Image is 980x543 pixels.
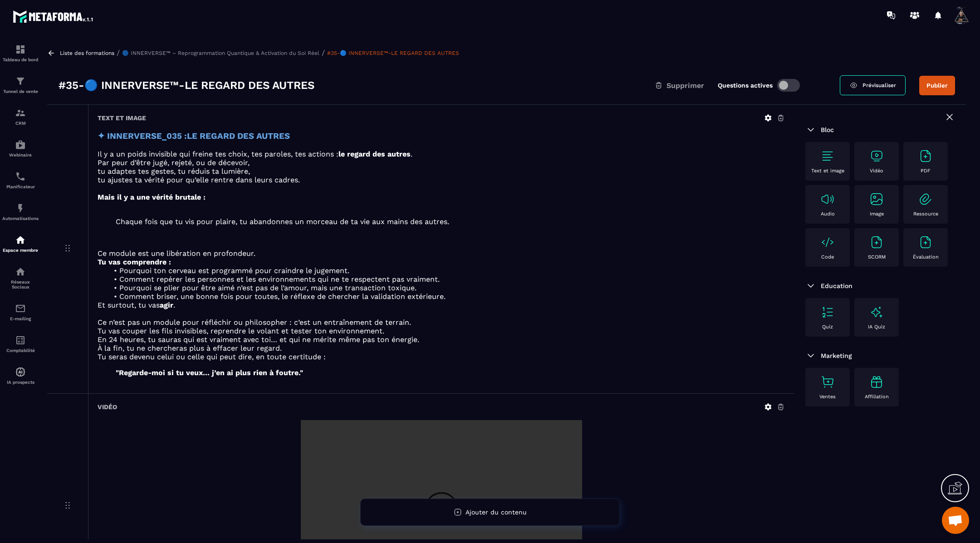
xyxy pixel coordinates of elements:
[117,49,120,57] span: /
[865,394,889,400] p: Affiliation
[805,280,816,291] img: arrow-down
[2,164,39,196] a: schedulerschedulerPlanificateur
[921,168,931,174] p: PDF
[160,301,173,309] strong: agir
[15,171,26,182] img: scheduler
[869,192,884,206] img: text-image no-wra
[862,82,896,88] span: Prévisualiser
[98,327,785,335] p: Tu vas couper les fils invisibles, reprendre le volant et tester ton environnement.
[2,132,39,164] a: automationsautomationsWebinaire
[116,217,767,226] blockquote: Chaque fois que tu vis pour plaire, tu abandonnes un morceau de ta vie aux mains des autres.
[820,192,835,206] img: text-image no-wra
[2,216,39,221] p: Automatisations
[108,284,785,292] li: Pourquoi se plier pour être aimé n’est pas de l’amour, mais une transaction toxique.
[98,158,785,167] p: Par peur d’être jugé, rejeté, ou de décevoir,
[913,254,939,260] p: Évaluation
[868,254,886,260] p: SCORM
[2,184,39,189] p: Planificateur
[15,303,26,314] img: email
[2,37,39,69] a: formationformationTableau de bord
[98,318,785,327] p: Ce n’est pas un module pour réfléchir ou philosopher : c’est un entraînement de terrain.
[869,305,884,319] img: text-image
[942,507,969,534] a: Ouvrir le chat
[98,344,785,352] p: À la fin, tu ne chercheras plus à effacer leur regard.
[108,292,785,301] li: Comment briser, une bonne fois pour toutes, le réflexe de chercher la validation extérieure.
[98,249,785,258] p: Ce module est une libération en profondeur.
[919,76,955,95] button: Publier
[2,228,39,259] a: automationsautomationsEspace membre
[2,57,39,62] p: Tableau de bord
[15,335,26,346] img: accountant
[870,211,884,217] p: Image
[840,75,906,95] a: Prévisualiser
[822,324,833,330] p: Quiz
[2,259,39,296] a: social-networksocial-networkRéseaux Sociaux
[15,266,26,277] img: social-network
[718,82,773,89] label: Questions actives
[918,235,933,249] img: text-image no-wra
[918,149,933,163] img: text-image no-wra
[819,394,836,400] p: Ventes
[13,8,94,24] img: logo
[918,192,933,206] img: text-image no-wra
[15,76,26,87] img: formation
[98,403,117,411] h6: Vidéo
[821,282,853,289] span: Education
[98,352,785,361] p: Tu seras devenu celui ou celle qui peut dire, en toute certitude :
[869,375,884,389] img: text-image
[868,324,885,330] p: IA Quiz
[322,49,325,57] span: /
[811,168,844,174] p: Text et image
[98,301,785,309] p: Et surtout, tu vas .
[15,203,26,214] img: automations
[98,131,187,141] strong: ✦ INNERVERSE_035 :
[2,248,39,253] p: Espace membre
[821,126,834,133] span: Bloc
[869,235,884,249] img: text-image no-wra
[15,367,26,377] img: automations
[60,50,114,56] a: Liste des formations
[59,78,314,93] h3: #35-🔵 INNERVERSE™-LE REGARD DES AUTRES
[820,235,835,249] img: text-image no-wra
[327,50,459,56] a: #35-🔵 INNERVERSE™-LE REGARD DES AUTRES
[2,348,39,353] p: Comptabilité
[2,296,39,328] a: emailemailE-mailing
[666,81,704,90] span: Supprimer
[15,44,26,55] img: formation
[2,196,39,228] a: automationsautomationsAutomatisations
[465,509,527,516] span: Ajouter du contenu
[116,368,303,377] strong: "Regarde-moi si tu veux… j’en ai plus rien à foutre."
[821,211,835,217] p: Audio
[820,375,835,389] img: text-image no-wra
[98,114,146,122] h6: Text et image
[2,316,39,321] p: E-mailing
[15,235,26,245] img: automations
[2,279,39,289] p: Réseaux Sociaux
[869,149,884,163] img: text-image no-wra
[122,50,319,56] a: 🔵 INNERVERSE™ – Reprogrammation Quantique & Activation du Soi Réel
[2,380,39,385] p: IA prospects
[98,167,785,176] p: tu adaptes tes gestes, tu réduis ta lumière,
[98,335,785,344] p: En 24 heures, tu sauras qui est vraiment avec toi… et qui ne mérite même pas ton énergie.
[108,275,785,284] li: Comment repérer les personnes et les environnements qui ne te respectent pas vraiment.
[2,101,39,132] a: formationformationCRM
[15,139,26,150] img: automations
[2,328,39,360] a: accountantaccountantComptabilité
[820,149,835,163] img: text-image no-wra
[2,69,39,101] a: formationformationTunnel de vente
[913,211,938,217] p: Ressource
[108,266,785,275] li: Pourquoi ton cerveau est programmé pour craindre le jugement.
[820,305,835,319] img: text-image no-wra
[15,108,26,118] img: formation
[98,193,206,201] strong: Mais il y a une vérité brutale :
[805,350,816,361] img: arrow-down
[870,168,883,174] p: Vidéo
[98,150,785,158] p: Il y a un poids invisible qui freine tes choix, tes paroles, tes actions : .
[2,152,39,157] p: Webinaire
[805,124,816,135] img: arrow-down
[338,150,411,158] strong: le regard des autres
[2,121,39,126] p: CRM
[2,89,39,94] p: Tunnel de vente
